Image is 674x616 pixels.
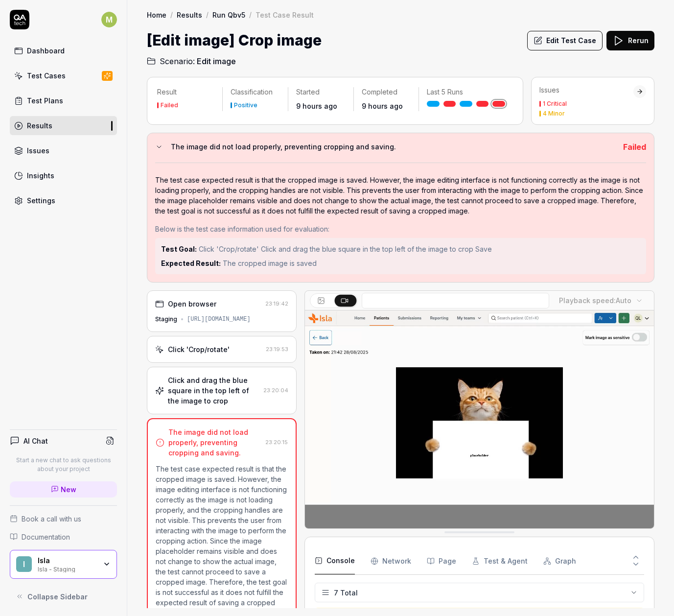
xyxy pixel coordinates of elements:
span: The cropped image is saved [223,259,317,267]
strong: Expected Result: [161,259,221,267]
p: Start a new chat to ask questions about your project [10,456,117,474]
a: Issues [10,141,117,160]
button: Console [315,547,355,575]
div: 1 Critical [543,101,567,107]
div: 4 Minor [543,111,565,117]
a: Scenario:Edit image [147,55,236,67]
button: IIslaIsla - Staging [10,550,117,579]
span: New [61,484,76,495]
div: Issues [27,145,49,156]
span: Scenario: [158,55,195,67]
button: Graph [543,547,576,575]
a: New [10,481,117,498]
button: Rerun [606,31,654,50]
a: Insights [10,166,117,185]
div: Results [27,120,52,131]
div: Open browser [168,299,216,309]
span: Click 'Crop/rotate' Click and drag the blue square in the top left of the image to crop Save [199,245,492,253]
div: Click and drag the blue square in the top left of the image to crop [168,375,259,406]
a: Documentation [10,532,117,542]
span: I [16,556,32,572]
button: M [101,10,117,29]
p: Completed [362,87,411,97]
div: The image did not load properly, preventing cropping and saving. [168,427,261,458]
p: Result [157,87,214,97]
a: Run Qbv5 [212,10,245,20]
div: Insights [27,170,54,181]
a: Book a call with us [10,514,117,524]
div: Dashboard [27,46,65,56]
p: Started [296,87,346,97]
time: 23:19:53 [266,346,288,353]
button: Test & Agent [472,547,528,575]
div: Test Cases [27,71,66,81]
button: Collapse Sidebar [10,587,117,606]
span: Documentation [22,532,70,542]
div: / [170,10,173,20]
button: Page [427,547,456,575]
h1: [Edit image] Crop image [147,29,322,51]
div: Staging [155,315,177,324]
time: 9 hours ago [296,102,337,110]
time: 23:20:15 [265,439,288,446]
a: Results [177,10,202,20]
span: M [101,12,117,27]
a: Settings [10,191,117,210]
h3: The image did not load properly, preventing cropping and saving. [171,141,615,153]
div: Test Case Result [256,10,314,20]
div: Isla [38,556,96,565]
div: Failed [161,102,178,108]
div: / [206,10,209,20]
div: Isla - Staging [38,565,96,572]
div: Below is the test case information used for evaluation: [155,224,646,234]
button: Edit Test Case [527,31,603,50]
a: Home [147,10,166,20]
a: Test Plans [10,91,117,110]
a: Test Cases [10,66,117,85]
a: Results [10,116,117,135]
div: [URL][DOMAIN_NAME] [187,315,251,324]
button: The image did not load properly, preventing cropping and saving. [155,141,615,153]
p: Last 5 Runs [427,87,505,97]
span: Failed [623,142,646,152]
div: Issues [539,85,633,95]
div: The test case expected result is that the cropped image is saved. However, the image editing inte... [155,175,646,216]
time: 23:19:42 [265,300,288,307]
span: Edit image [197,55,236,67]
div: Click 'Crop/rotate' [168,344,230,355]
div: / [249,10,252,20]
a: Dashboard [10,41,117,60]
time: 9 hours ago [362,102,403,110]
span: Book a call with us [22,514,81,524]
time: 23:20:04 [263,387,288,394]
span: Collapse Sidebar [27,592,88,602]
div: Playback speed: [559,295,631,306]
p: Classification [231,87,280,97]
h4: AI Chat [23,436,48,446]
button: Network [371,547,411,575]
div: Settings [27,195,55,206]
strong: Test Goal: [161,245,197,253]
div: Positive [234,102,257,108]
div: Test Plans [27,95,63,106]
